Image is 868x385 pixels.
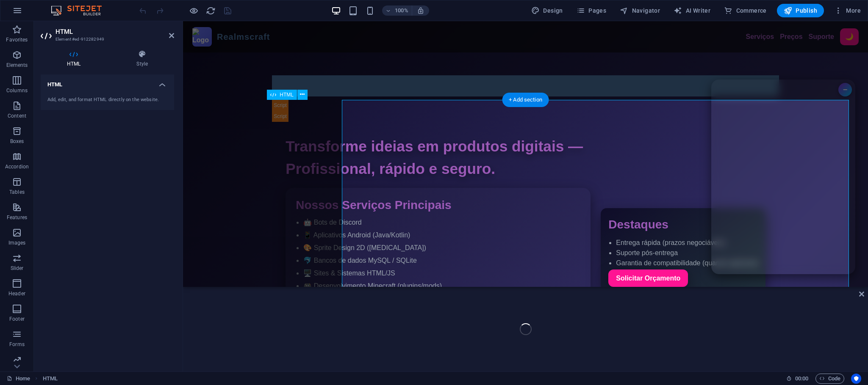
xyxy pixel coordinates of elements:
button: Publish [777,4,824,17]
span: Publish [784,6,817,15]
p: Favorites [6,36,28,43]
span: Design [531,6,563,15]
span: Code [819,374,840,384]
p: Images [8,239,26,246]
i: On resize automatically adjust zoom level to fit chosen device. [417,7,424,14]
p: Columns [6,87,28,94]
button: Design [528,4,566,17]
p: Header [8,290,25,297]
h2: HTML [55,28,174,36]
h6: Session time [786,374,809,384]
button: Navigator [616,4,663,17]
h3: Element #ed-912282949 [55,36,157,43]
p: Accordion [5,163,29,170]
h4: HTML [41,50,110,68]
div: Add, edit, and format HTML directly on the website. [47,96,167,104]
span: Click to select. Double-click to edit [43,374,58,384]
span: Commerce [724,6,767,15]
p: Content [8,113,26,119]
p: Boxes [10,138,24,145]
span: AI Writer [674,6,710,15]
p: Tables [9,189,25,195]
img: Editor Logo [49,5,112,16]
div: Design (Ctrl+Alt+Y) [528,4,566,17]
nav: breadcrumb [43,374,58,384]
i: Reload page [206,6,216,16]
p: Forms [9,341,25,348]
h4: Style [110,50,174,68]
a: Click to cancel selection. Double-click to open Pages [7,374,30,384]
span: Navigator [620,6,660,15]
button: 100% [382,5,412,16]
p: Footer [9,316,25,322]
h4: HTML [41,74,174,90]
button: Code [815,374,844,384]
h6: 100% [395,5,408,16]
span: 00 00 [795,374,808,384]
button: Commerce [721,4,770,17]
span: Pages [577,6,606,15]
button: Click here to leave preview mode and continue editing [189,5,199,16]
span: More [834,6,861,15]
p: Slider [11,265,24,272]
span: : [801,375,802,382]
button: Pages [573,4,610,17]
span: HTML [280,92,294,97]
button: reload [205,5,216,16]
button: More [831,4,864,17]
button: AI Writer [670,4,714,17]
div: + Add section [502,93,549,107]
button: Usercentrics [851,374,861,384]
p: Elements [6,62,28,69]
p: Features [7,214,27,221]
